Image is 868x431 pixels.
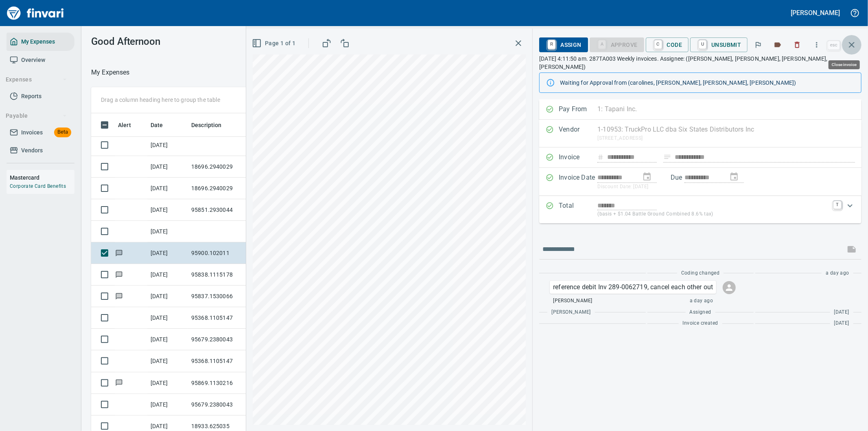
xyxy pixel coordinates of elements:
button: RAssign [539,37,588,52]
button: Discard [788,36,806,54]
td: [DATE] [147,264,188,286]
span: a day ago [826,269,849,277]
a: InvoicesBeta [7,123,74,142]
td: 95368.1105147 [188,350,261,372]
td: [DATE] [147,242,188,264]
span: Reports [21,91,42,101]
td: [DATE] [147,199,188,221]
div: Coding Required [590,41,644,48]
button: Payable [2,108,70,123]
span: Date [151,120,174,130]
a: T [833,201,842,209]
td: 95837.1530066 [188,286,261,307]
span: [PERSON_NAME] [553,297,592,305]
span: Has messages [115,250,123,255]
span: [DATE] [834,319,849,328]
td: 95838.1115178 [188,264,261,286]
td: 95900.102011 [188,242,261,264]
h3: Good Afternoon [91,36,266,47]
span: Alert [118,120,142,130]
img: Finvari [5,3,66,23]
button: More [808,36,826,54]
h5: [PERSON_NAME] [791,9,840,17]
span: Coding changed [681,269,720,277]
td: [DATE] [147,221,188,242]
td: 95679.2380043 [188,394,261,416]
td: [DATE] [147,307,188,329]
span: Code [652,38,682,52]
span: Payable [6,111,67,121]
p: Total [559,201,597,218]
button: UUnsubmit [690,37,748,52]
a: Corporate Card Benefits [10,183,66,189]
a: U [699,40,706,49]
span: Invoice created [683,319,718,328]
span: Description [191,120,222,130]
span: [DATE] [834,308,849,317]
span: Unsubmit [697,38,741,52]
button: [PERSON_NAME] [789,7,842,19]
div: Expand [539,196,861,223]
td: 95368.1105147 [188,307,261,329]
div: Waiting for Approval from (carolines, [PERSON_NAME], [PERSON_NAME], [PERSON_NAME]) [560,75,855,90]
td: 95851.2930044 [188,199,261,221]
span: My Expenses [21,37,55,47]
a: Vendors [7,141,74,160]
button: Page 1 of 1 [250,36,299,51]
button: Flag [749,36,767,54]
span: Has messages [115,272,123,277]
span: [PERSON_NAME] [551,308,590,317]
span: Has messages [115,293,123,299]
span: Date [151,120,163,130]
td: [DATE] [147,134,188,156]
td: 18696.2940029 [188,156,261,178]
td: [DATE] [147,350,188,372]
a: Overview [7,51,74,69]
span: Has messages [115,380,123,385]
td: [DATE] [147,329,188,350]
p: reference debit Inv 289-0062719, cancel each other out [553,282,713,292]
button: CCode [646,37,689,52]
span: Beta [54,128,71,137]
a: Reports [7,87,74,106]
a: esc [828,41,840,50]
h6: Mastercard [10,173,74,182]
p: (basis + $1.04 Battle Ground Combined 8.6% tax) [597,210,829,218]
td: 95869.1130216 [188,372,261,394]
span: Assign [546,38,581,52]
a: C [654,40,662,49]
span: Expenses [6,75,67,85]
span: a day ago [690,297,713,305]
button: Labels [769,36,787,54]
a: My Expenses [7,33,74,51]
span: This records your message into the invoice and notifies anyone mentioned [842,240,861,259]
span: Overview [21,55,45,65]
td: [DATE] [147,178,188,199]
td: [DATE] [147,394,188,416]
span: Vendors [21,145,43,156]
td: [DATE] [147,286,188,307]
p: [DATE] 4:11:50 am. 287TA003 Weekly invoices. Assignee: ([PERSON_NAME], [PERSON_NAME], [PERSON_NAM... [539,55,861,71]
span: Alert [118,120,131,130]
td: 18696.2940029 [188,178,261,199]
span: Assigned [690,308,711,317]
td: 95679.2380043 [188,329,261,350]
nav: breadcrumb [91,68,130,77]
button: Expenses [2,72,70,87]
a: R [548,40,555,49]
td: [DATE] [147,156,188,178]
span: Description [191,120,232,130]
td: [DATE] [147,372,188,394]
span: Page 1 of 1 [254,38,295,48]
span: Invoices [21,128,43,138]
div: Click for options [550,281,716,294]
p: My Expenses [91,68,130,77]
p: Drag a column heading here to group the table [101,96,220,104]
